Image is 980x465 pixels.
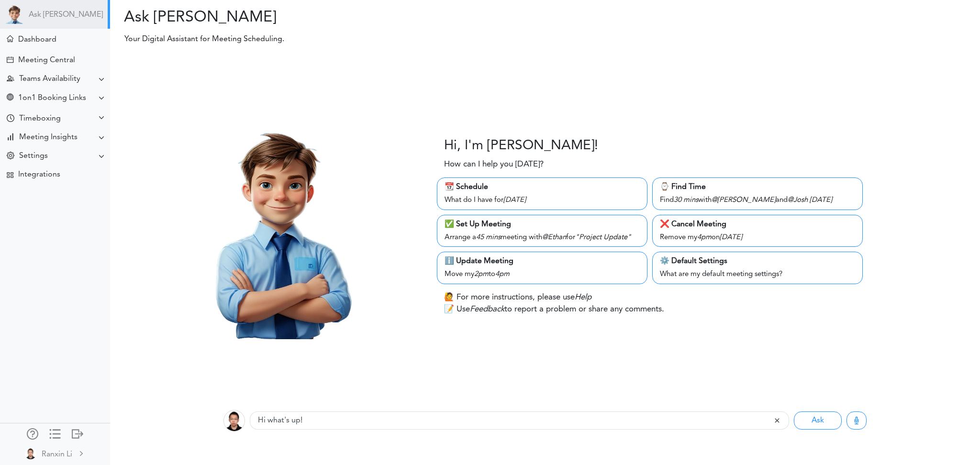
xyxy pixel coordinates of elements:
i: @Josh [788,197,808,204]
div: ⌚️ Find Time [660,181,855,193]
p: 🙋 For more instructions, please use [444,291,591,304]
div: 📆 Schedule [445,181,640,193]
div: Ranxin Li [42,449,72,460]
div: ℹ️ Update Meeting [445,255,640,267]
a: Ranxin Li [1,443,109,464]
div: What are my default meeting settings? [660,267,855,280]
a: Manage Members and Externals [27,428,38,442]
h3: Hi, I'm [PERSON_NAME]! [444,138,598,155]
div: Manage Members and Externals [27,428,38,438]
div: ✅ Set Up Meeting [445,219,640,230]
i: [DATE] [503,197,526,204]
a: Change side menu [49,428,61,442]
i: 4pm [495,271,510,278]
div: Move my to [445,267,640,280]
div: Dashboard [18,35,56,44]
div: Settings [19,152,48,161]
div: Show only icons [49,428,61,438]
div: 1on1 Booking Links [18,94,86,103]
button: Ask [794,411,842,430]
div: Create Meeting [7,56,13,63]
div: Remove my on [660,230,855,244]
img: Z [223,410,245,432]
div: Time Your Goals [7,114,14,123]
div: Share Meeting Link [7,94,13,103]
p: 📝 Use to report a problem or share any comments. [444,303,664,316]
img: Z [25,448,36,459]
div: Integrations [18,170,60,179]
div: Meeting Central [18,56,75,65]
div: ❌ Cancel Meeting [660,219,855,230]
div: What do I have for [445,193,640,206]
div: Find with and [660,193,855,206]
p: How can I help you [DATE]? [444,158,544,171]
i: 30 mins [674,197,698,204]
div: ⚙️ Default Settings [660,255,855,267]
h2: Ask [PERSON_NAME] [117,9,538,27]
i: 45 mins [476,234,501,241]
div: Log out [72,428,83,438]
div: Meeting Dashboard [7,35,13,42]
i: [DATE] [810,197,832,204]
p: Your Digital Assistant for Meeting Scheduling. [118,33,727,45]
div: Teams Availability [19,75,80,84]
div: Meeting Insights [19,133,78,142]
i: @[PERSON_NAME] [712,197,776,204]
i: Help [575,293,591,301]
i: "Project Update" [575,234,631,241]
a: Ask [PERSON_NAME] [29,11,103,20]
i: 2pm [474,271,489,278]
i: Feedback [470,305,504,313]
img: Powered by TEAMCAL AI [5,5,24,24]
i: 4pm [697,234,712,241]
div: Timeboxing [19,114,61,123]
div: Arrange a meeting with for [445,230,640,244]
i: @Ethan [542,234,566,241]
img: Theo.png [166,115,390,339]
div: TEAMCAL AI Workflow Apps [7,172,13,178]
i: [DATE] [720,234,742,241]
